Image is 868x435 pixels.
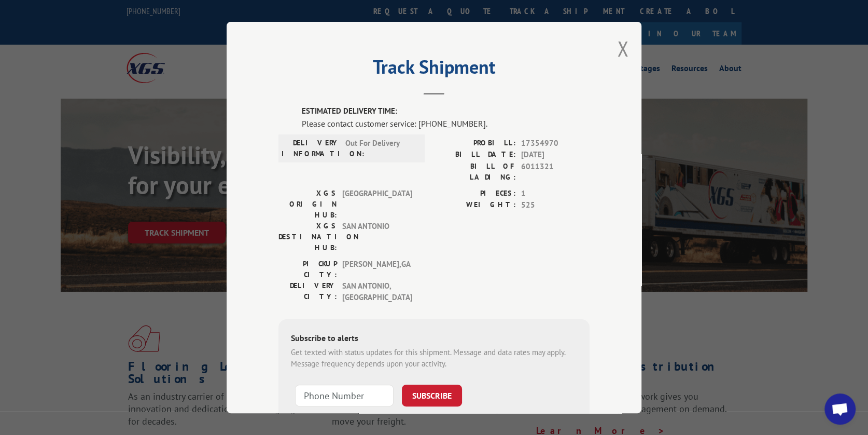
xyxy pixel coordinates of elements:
span: [PERSON_NAME] , GA [342,258,412,280]
span: 1 [521,187,590,199]
span: 17354970 [521,137,590,149]
label: WEIGHT: [434,199,516,211]
span: 6011321 [521,160,590,182]
button: Close modal [617,35,628,62]
span: [GEOGRAPHIC_DATA] [342,187,412,220]
input: Phone Number [295,384,394,406]
label: ESTIMATED DELIVERY TIME: [302,105,590,117]
span: SAN ANTONIO [342,220,412,253]
button: SUBSCRIBE [402,384,462,406]
div: Open chat [824,393,856,425]
label: BILL OF LADING: [434,160,516,182]
span: 525 [521,199,590,211]
label: BILL DATE: [434,149,516,161]
div: Subscribe to alerts [291,331,577,346]
label: XGS ORIGIN HUB: [278,187,337,220]
div: Please contact customer service: [PHONE_NUMBER]. [302,117,590,129]
span: SAN ANTONIO , [GEOGRAPHIC_DATA] [342,280,412,303]
label: DELIVERY CITY: [278,280,337,303]
label: PICKUP CITY: [278,258,337,280]
label: DELIVERY INFORMATION: [282,137,340,159]
span: [DATE] [521,149,590,161]
strong: Note: [291,413,309,423]
label: PIECES: [434,187,516,199]
label: XGS DESTINATION HUB: [278,220,337,253]
h2: Track Shipment [278,60,590,79]
div: Get texted with status updates for this shipment. Message and data rates may apply. Message frequ... [291,346,577,370]
label: PROBILL: [434,137,516,149]
span: Out For Delivery [345,137,415,159]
